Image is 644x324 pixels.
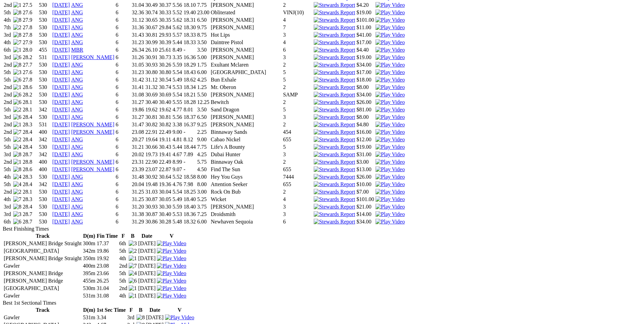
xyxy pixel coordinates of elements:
a: View replay [375,122,405,127]
td: 19.40 [183,9,196,16]
img: Stewards Report [314,159,355,165]
img: Play Video [375,129,405,135]
td: 30.39 [159,39,171,46]
img: Play Video [375,166,405,173]
td: 26.34 [131,47,144,53]
td: 30.33 [159,9,171,16]
a: [DATE] [52,24,70,30]
td: 530 [39,24,52,31]
img: 3 [13,69,21,75]
img: 8 [13,204,21,210]
a: View replay [375,62,405,68]
td: Daintree Pistol [210,39,282,46]
td: 6 [115,17,131,23]
img: Play Video [157,278,186,284]
img: Play Video [157,270,186,276]
a: ANG [71,17,83,23]
img: Play Video [375,189,405,195]
img: Stewards Report [314,62,355,68]
a: [DATE] [52,211,70,217]
a: [DATE] [52,159,70,165]
td: 5th [3,9,12,16]
td: 32.36 [131,9,144,16]
a: View replay [157,248,186,254]
a: View replay [375,159,405,165]
img: Play Video [375,84,405,90]
img: Play Video [375,92,405,98]
a: ANG [71,219,83,224]
img: Play Video [157,240,186,247]
td: 5.57 [172,32,182,38]
a: ANG [71,2,83,8]
td: 18.30 [183,24,196,31]
td: $41.00 [356,32,374,38]
a: View replay [375,166,405,172]
td: 6 [115,9,131,16]
a: View replay [157,285,186,291]
td: 31.23 [131,39,144,46]
td: $101.00 [356,17,374,23]
a: [DATE] [52,107,70,112]
td: 7 [283,24,313,31]
img: Play Video [375,122,405,128]
a: View replay [157,263,186,269]
td: 530 [39,9,52,16]
a: ANG [71,32,83,38]
img: 8 [13,151,21,158]
td: 530 [39,32,52,38]
a: ANG [71,62,83,68]
a: View replay [375,2,405,8]
td: 4th [3,17,12,23]
img: Play Video [375,107,405,113]
a: [DATE] [52,17,70,23]
td: 27.8 [22,24,38,31]
a: View replay [375,107,405,112]
img: Play Video [375,47,405,53]
img: 4 [13,181,21,187]
td: [PERSON_NAME] [210,17,282,23]
td: 3.50 [197,47,210,53]
a: View replay [375,69,405,75]
a: ANG [71,204,83,210]
img: 8 [13,10,21,16]
img: 1 [129,255,137,262]
a: View replay [375,181,405,187]
img: 7 [13,196,21,202]
a: ANG [71,69,83,75]
td: 7th [3,24,12,31]
td: Hot Lips [210,32,282,38]
td: 30.35 [159,17,171,23]
td: 6 [115,2,131,8]
td: 30.99 [145,39,158,46]
td: 530 [39,17,52,23]
img: Stewards Report [314,181,355,187]
img: Stewards Report [314,196,355,202]
td: 28.2 [22,54,38,61]
a: [DATE] [52,129,70,135]
td: 30.81 [145,32,158,38]
img: 6 [13,54,21,60]
a: [DATE] [52,181,70,187]
img: Play Video [375,10,405,16]
img: 8 [13,166,21,173]
td: 6 [115,39,131,46]
a: ANG [71,114,83,120]
td: 5.62 [172,17,182,23]
a: [PERSON_NAME] [71,166,114,172]
a: View replay [375,39,405,45]
img: Stewards Report [314,219,355,225]
a: [DATE] [52,54,70,60]
a: ANG [71,211,83,217]
td: 29.93 [159,32,171,38]
a: View replay [375,196,405,202]
a: [DATE] [52,32,70,38]
img: Play Video [375,17,405,23]
a: ANG [71,196,83,202]
a: ANG [71,181,83,187]
a: View replay [375,10,405,15]
a: [DATE] [52,204,70,210]
td: - [183,47,196,53]
img: Play Video [375,196,405,202]
a: View replay [375,219,405,224]
img: Play Video [375,137,405,143]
